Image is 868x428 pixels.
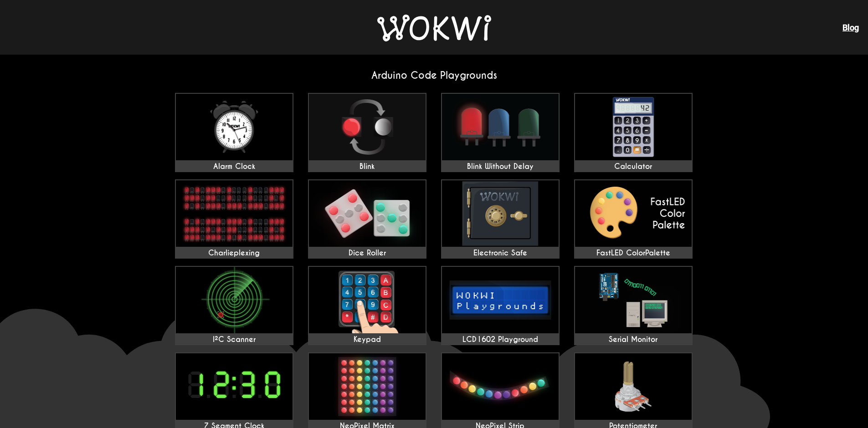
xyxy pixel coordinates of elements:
div: Calculator [575,162,692,171]
img: LCD1602 Playground [442,267,559,333]
img: I²C Scanner [176,267,293,333]
div: LCD1602 Playground [442,335,559,344]
img: Blink [309,94,426,160]
img: Dice Roller [309,180,426,247]
div: Blink Without Delay [442,162,559,171]
img: Alarm Clock [176,94,293,160]
img: Serial Monitor [575,267,692,333]
img: Blink Without Delay [442,94,559,160]
div: Blink [309,162,426,171]
a: Keypad [308,266,426,345]
div: I²C Scanner [176,335,293,344]
a: I²C Scanner [175,266,293,345]
div: Electronic Safe [442,249,559,258]
img: Keypad [309,267,426,333]
a: Charlieplexing [175,179,293,259]
img: Potentiometer [575,353,692,420]
img: Calculator [575,94,692,160]
a: FastLED ColorPalette [574,179,693,259]
img: 7 Segment Clock [176,353,293,420]
div: Dice Roller [309,249,426,258]
img: Electronic Safe [442,180,559,247]
h2: Arduino Code Playgrounds [168,69,701,82]
img: NeoPixel Strip [442,353,559,420]
div: Alarm Clock [176,162,293,171]
a: Blink Without Delay [441,93,560,172]
img: Wokwi [377,15,491,41]
a: Serial Monitor [574,266,693,345]
a: Calculator [574,93,693,172]
a: Blink [308,93,426,172]
div: Keypad [309,335,426,344]
div: Charlieplexing [176,249,293,258]
div: Serial Monitor [575,335,692,344]
a: Alarm Clock [175,93,293,172]
a: Electronic Safe [441,179,560,259]
img: FastLED ColorPalette [575,180,692,247]
img: Charlieplexing [176,180,293,247]
a: Dice Roller [308,179,426,259]
div: FastLED ColorPalette [575,249,692,258]
a: Blog [842,23,859,32]
a: LCD1602 Playground [441,266,560,345]
img: NeoPixel Matrix [309,353,426,420]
